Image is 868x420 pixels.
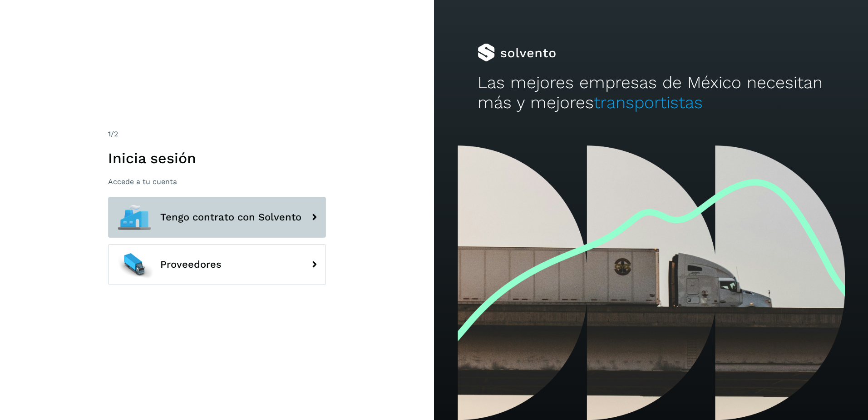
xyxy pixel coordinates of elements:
h1: Inicia sesión [108,150,326,167]
h2: Las mejores empresas de México necesitan más y mejores [478,73,825,113]
div: /2 [108,129,326,140]
span: transportistas [594,93,703,112]
button: Tengo contrato con Solvento [108,197,326,238]
span: Proveedores [160,259,222,270]
button: Proveedores [108,244,326,285]
span: 1 [108,130,111,138]
span: Tengo contrato con Solvento [160,212,301,223]
p: Accede a tu cuenta [108,177,326,186]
